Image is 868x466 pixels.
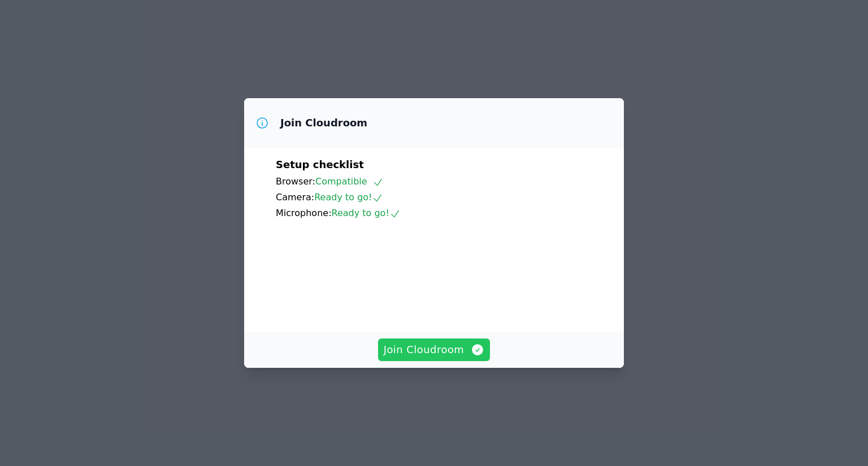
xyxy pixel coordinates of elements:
span: Ready to go! [332,208,401,218]
button: Join Cloudroom [378,338,491,361]
h3: Join Cloudroom [280,116,367,130]
span: Join Cloudroom [384,342,485,358]
span: Camera: [276,192,314,203]
span: Browser: [276,176,315,187]
span: Microphone: [276,208,332,218]
span: Setup checklist [276,159,364,170]
span: Ready to go! [314,192,383,203]
span: Compatible [315,176,384,187]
